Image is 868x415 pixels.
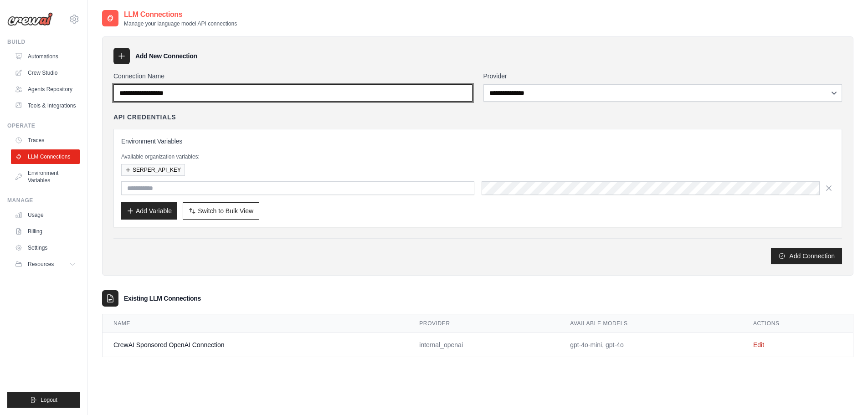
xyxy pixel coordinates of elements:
a: Billing [11,224,80,239]
p: Available organization variables: [121,153,834,160]
a: Edit [753,341,764,348]
a: Agents Repository [11,82,80,97]
th: Name [103,314,408,333]
th: Actions [742,314,853,333]
div: Build [7,38,80,46]
div: Operate [7,122,80,129]
a: Usage [11,208,80,222]
h2: LLM Connections [124,9,237,20]
label: Connection Name [113,72,473,81]
th: Provider [408,314,559,333]
span: Switch to Bulk View [198,206,253,215]
span: Logout [41,396,57,404]
a: Crew Studio [11,66,80,80]
button: Logout [7,392,80,408]
a: Environment Variables [11,166,80,188]
h4: API Credentials [113,113,176,122]
a: Automations [11,49,80,64]
button: Switch to Bulk View [183,202,259,220]
button: Add Variable [121,202,177,220]
label: Provider [483,72,842,81]
th: Available Models [559,314,742,333]
td: CrewAI Sponsored OpenAI Connection [103,333,408,357]
img: Logo [7,12,53,26]
a: Tools & Integrations [11,98,80,113]
button: SERPER_API_KEY [121,164,185,176]
p: Manage your language model API connections [124,20,237,27]
h3: Environment Variables [121,137,834,146]
a: Traces [11,133,80,148]
button: Resources [11,257,80,272]
span: Resources [28,261,54,268]
a: LLM Connections [11,149,80,164]
td: internal_openai [408,333,559,357]
td: gpt-4o-mini, gpt-4o [559,333,742,357]
button: Add Connection [771,248,842,264]
a: Settings [11,241,80,255]
h3: Add New Connection [135,51,197,61]
div: Manage [7,197,80,204]
h3: Existing LLM Connections [124,294,201,303]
